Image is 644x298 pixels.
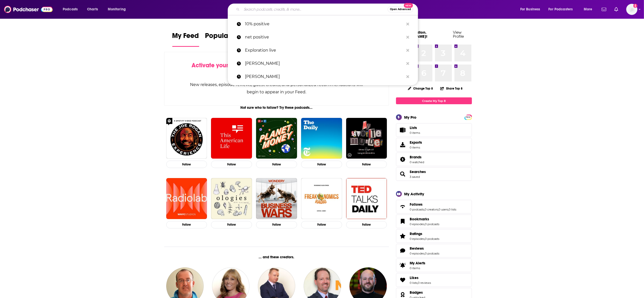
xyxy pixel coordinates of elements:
[398,218,408,225] a: Bookmarks
[425,222,425,226] span: ,
[517,5,547,13] button: open menu
[211,118,252,159] img: This American Life
[425,237,440,241] a: 0 podcasts
[424,208,425,211] span: ,
[346,118,387,159] img: My Favorite Murder with Karen Kilgariff and Georgia Hardstark
[301,118,342,159] img: The Daily
[396,229,472,243] span: Ratings
[410,131,420,135] span: 0 items
[410,155,424,159] a: Brands
[398,232,408,240] a: Ratings
[228,57,418,70] a: [PERSON_NAME]
[410,169,426,174] a: Searches
[410,252,425,255] a: 0 episodes
[398,262,408,269] span: My Alerts
[84,5,101,13] a: Charts
[410,125,417,130] span: Lists
[425,237,425,241] span: ,
[404,115,417,120] div: My Pro
[410,217,440,221] a: Bookmarks
[410,246,440,251] a: Reviews
[192,61,243,69] span: Activate your Feed
[245,70,404,83] p: knox
[520,6,540,13] span: For Business
[410,202,456,207] a: Follows
[166,118,207,159] img: The Joe Rogan Experience
[545,5,580,13] button: open menu
[396,97,472,104] a: Create My Top 8
[584,6,592,13] span: More
[256,178,297,219] img: Business Wars
[398,247,408,254] a: Reviews
[410,290,425,295] a: Badges
[398,171,408,178] a: Searches
[256,221,297,228] button: Follow
[398,156,408,163] a: Brands
[449,208,456,211] a: 0 lists
[166,178,207,219] a: Radiolab
[396,200,472,214] span: Follows
[410,290,423,295] span: Badges
[410,266,426,270] span: 0 items
[580,5,599,13] button: open menu
[626,4,637,15] span: Logged in as Fallon.nell
[228,31,418,44] a: net positive
[166,161,207,168] button: Follow
[410,140,422,145] span: Exports
[439,208,448,211] a: 0 users
[418,281,431,285] a: 0 reviews
[425,252,440,255] a: 0 podcasts
[396,138,472,152] a: Exports
[410,208,424,211] a: 0 podcasts
[346,178,387,219] img: TED Talks Daily
[410,281,418,285] a: 0 lists
[346,161,387,168] button: Follow
[396,153,472,166] span: Brands
[346,221,387,228] button: Follow
[448,208,449,211] span: ,
[410,202,423,207] span: Follows
[245,17,404,31] p: 10% positive
[4,5,53,14] img: Podchaser - Follow, Share and Rate Podcasts
[404,191,424,196] div: My Activity
[164,105,389,110] div: Not sure who to follow? Try these podcasts...
[425,208,438,211] a: 0 creators
[440,83,463,93] button: Share Top 8
[396,259,472,272] a: My Alerts
[410,246,424,251] span: Reviews
[410,222,425,226] a: 0 episodes
[398,276,408,284] a: Likes
[438,208,439,211] span: ,
[166,221,207,228] button: Follow
[59,5,84,13] button: open menu
[228,70,418,83] a: [PERSON_NAME]
[425,222,440,226] a: 0 podcasts
[211,161,252,168] button: Follow
[301,178,342,219] img: Freakonomics Radio
[405,85,436,92] button: Change Top 8
[245,31,404,44] p: net positive
[242,5,388,13] input: Search podcasts, credits, & more...
[164,255,389,259] div: ... and these creators.
[410,155,422,159] span: Brands
[633,4,637,8] svg: Add a profile image
[418,281,418,285] span: ,
[256,118,297,159] a: Planet Money
[425,252,425,255] span: ,
[398,203,408,210] a: Follows
[410,125,420,130] span: Lists
[465,115,471,119] a: PRO
[390,8,411,11] span: Open Advanced
[205,31,248,43] span: Popular Feed
[398,126,408,134] span: Lists
[190,62,364,76] div: by following Podcasts, Creators, Lists, and other Users!
[410,261,426,265] span: My Alerts
[396,273,472,287] span: Likes
[410,146,422,149] span: 0 items
[410,275,431,280] a: Likes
